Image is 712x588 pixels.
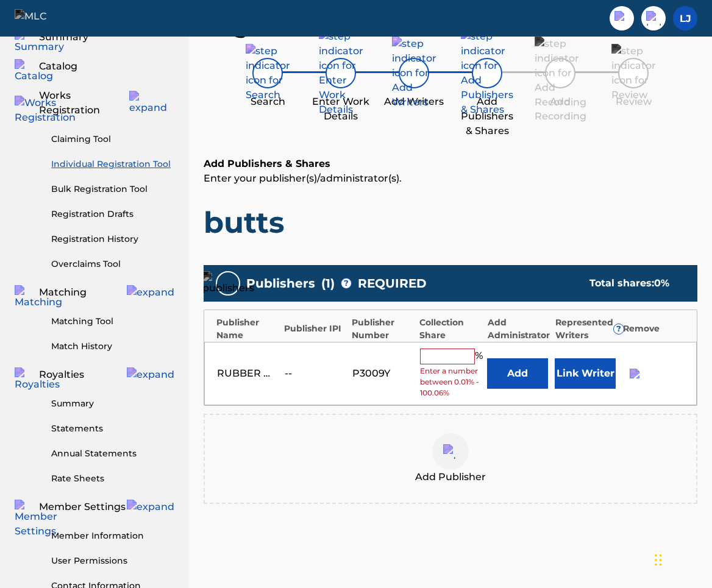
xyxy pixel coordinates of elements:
a: Claiming Tool [51,133,174,146]
h6: Add Publishers & Shares [204,157,697,171]
div: Add Writers [383,94,444,109]
img: expand [127,500,174,514]
img: help [646,11,661,26]
img: search [614,11,629,26]
a: Overclaims Tool [51,258,174,271]
div: Add Publishers & Shares [457,94,518,138]
h1: butts [204,204,697,241]
div: Review [603,94,664,109]
div: Search [237,94,298,109]
img: step indicator icon for Add Publishers & Shares [461,29,513,117]
a: Annual Statements [51,447,174,460]
a: Summary [51,397,174,410]
a: Public Search [610,6,634,30]
span: Summary [39,30,88,44]
img: Works Registration [15,96,76,125]
span: ? [614,324,624,334]
a: CatalogCatalog [15,59,77,74]
iframe: Chat Widget [651,530,712,588]
span: Matching [39,285,87,300]
span: ? [341,278,351,288]
span: Publishers [246,274,315,292]
div: Publisher IPI [284,322,346,335]
div: Total shares: [589,276,673,291]
img: MLC Logo [15,9,62,27]
a: Registration History [51,233,174,246]
img: Member Settings [15,500,57,539]
img: Royalties [15,367,60,392]
a: Rate Sheets [51,472,174,485]
a: Matching Tool [51,315,174,328]
div: Add Recording [530,94,591,124]
span: 0 % [654,277,669,289]
img: Summary [15,30,64,54]
button: Add [487,358,548,389]
div: Collection Share [419,316,481,342]
div: Drag [655,542,662,578]
img: Catalog [15,59,53,83]
span: REQUIRED [358,274,427,292]
a: Statements [51,422,174,435]
img: 12a2ab48e56ec057fbd8.svg [630,369,639,378]
a: Registration Drafts [51,208,174,221]
div: Enter Work Details [310,94,371,124]
div: Help [641,6,666,30]
a: Member Information [51,530,174,542]
button: Link Writer [555,358,616,389]
div: Remove [623,322,685,335]
img: step indicator icon for Review [611,44,656,102]
a: Individual Registration Tool [51,158,174,171]
img: step indicator icon for Search [246,44,290,102]
span: Royalties [39,367,84,382]
span: Enter a number between 0.01% - 100.06% [420,366,482,398]
img: expand [127,367,174,382]
img: add [443,444,458,459]
span: % [475,349,486,364]
span: Catalog [39,59,77,74]
div: Publisher Number [352,316,413,342]
img: publishers [202,271,254,296]
a: Bulk Registration Tool [51,183,174,196]
img: expand [127,285,174,300]
img: Matching [15,285,62,310]
div: Add Administrator [488,316,549,342]
img: expand [129,91,174,115]
p: Enter your publisher(s)/administrator(s). [204,171,697,186]
img: step indicator icon for Add Recording [535,37,586,110]
span: ( 1 ) [321,274,335,292]
span: Member Settings [39,500,126,514]
div: Represented Writers [555,316,617,342]
a: User Permissions [51,554,174,567]
span: Add Publisher [415,470,486,484]
img: step indicator icon for Add Writers [392,37,436,110]
img: step indicator icon for Enter Work Details [319,29,363,117]
span: Works Registration [39,88,129,118]
div: Publisher Name [216,316,278,342]
div: User Menu [673,6,697,30]
a: SummarySummary [15,30,88,44]
a: Match History [51,340,174,353]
